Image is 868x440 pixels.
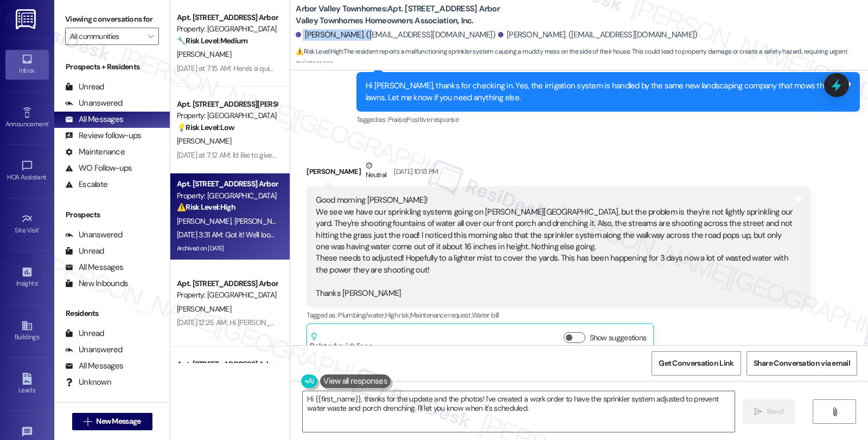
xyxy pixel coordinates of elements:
[96,416,141,427] span: New Message
[65,229,123,241] div: Unanswered
[177,122,234,132] strong: 💡 Risk Level: Low
[177,110,277,121] div: Property: [GEOGRAPHIC_DATA]
[65,146,125,158] div: Maintenance
[177,178,277,190] div: Apt. [STREET_ADDRESS] Arbor Valley Townhomes Homeowners Association, Inc.
[148,32,154,41] i: 
[72,413,152,430] button: New Message
[177,23,277,35] div: Property: [GEOGRAPHIC_DATA]
[65,11,159,28] label: Viewing conversations for
[307,307,810,323] div: Tagged as:
[590,332,647,344] label: Show suggestions
[54,61,170,73] div: Prospects + Residents
[338,310,385,320] span: Plumbing/water ,
[177,49,231,59] span: [PERSON_NAME]
[743,399,795,424] button: Send
[366,80,843,103] div: Hi [PERSON_NAME], thanks for checking in. Yes, the irrigation system is handled by the same new l...
[388,115,406,124] span: Praise ,
[177,230,645,240] div: [DATE] 3:31 AM: Got it! We'll look into this and will be in touch when we have an update. In the ...
[39,225,41,232] span: •
[831,407,839,416] i: 
[307,160,810,186] div: [PERSON_NAME]
[5,263,49,292] a: Insights •
[177,136,231,146] span: [PERSON_NAME]
[84,417,92,426] i: 
[296,47,342,56] strong: ⚠️ Risk Level: High
[65,278,128,289] div: New Inbounds
[65,377,111,388] div: Unknown
[65,328,104,339] div: Unread
[177,12,277,23] div: Apt. [STREET_ADDRESS] Arbor Valley Townhomes Homeowners Association, Inc.
[296,3,513,27] b: Arbor Valley Townhomes: Apt. [STREET_ADDRESS] Arbor Valley Townhomes Homeowners Association, Inc.
[176,242,278,255] div: Archived on [DATE]
[316,195,793,299] div: Good morning [PERSON_NAME]! We see we have our sprinkling systems going on [PERSON_NAME][GEOGRAPH...
[652,351,741,376] button: Get Conversation Link
[54,209,170,221] div: Prospects
[410,310,472,320] span: Maintenance request ,
[65,179,107,190] div: Escalate
[16,9,38,29] img: ResiDesk Logo
[234,216,289,226] span: [PERSON_NAME]
[746,351,857,376] button: Share Conversation via email
[659,358,733,369] span: Get Conversation Link
[177,289,277,301] div: Property: [GEOGRAPHIC_DATA]
[498,29,698,41] div: [PERSON_NAME]. ([EMAIL_ADDRESS][DOMAIN_NAME])
[391,166,438,177] div: [DATE] 10:13 PM
[65,262,123,273] div: All Messages
[177,190,277,202] div: Property: [GEOGRAPHIC_DATA]
[363,160,388,183] div: Neutral
[70,28,142,45] input: All communities
[65,114,123,125] div: All Messages
[5,210,49,239] a: Site Visit •
[754,407,762,416] i: 
[310,332,373,352] div: Related guidelines
[296,46,868,69] span: : The resident reports a malfunctioning sprinkler system causing a muddy mess on the side of thei...
[177,278,277,289] div: Apt. [STREET_ADDRESS] Arbor Valley Homeowners Association, Inc.
[48,119,50,126] span: •
[356,112,860,127] div: Tagged as:
[65,130,141,141] div: Review follow-ups
[472,310,499,320] span: Water bill
[385,310,411,320] span: High risk ,
[5,370,49,399] a: Leads
[754,358,850,369] span: Share Conversation via email
[177,202,235,212] strong: ⚠️ Risk Level: High
[303,391,735,432] textarea: Hi {{first_name}}, thanks for the update and the photos! I've created a work order to have the sp...
[37,278,39,286] span: •
[177,304,231,314] span: [PERSON_NAME]
[5,316,49,346] a: Buildings
[5,157,49,186] a: HOA Assistant
[65,98,123,109] div: Unanswered
[65,245,104,257] div: Unread
[65,163,132,174] div: WO Follow-ups
[177,99,277,110] div: Apt. [STREET_ADDRESS][PERSON_NAME] Arbor Valley Townhomes Homeowners Association, Inc.
[177,216,234,226] span: [PERSON_NAME]
[5,50,49,79] a: Inbox
[296,29,495,41] div: [PERSON_NAME]. ([EMAIL_ADDRESS][DOMAIN_NAME])
[65,344,123,355] div: Unanswered
[177,36,247,46] strong: 🔧 Risk Level: Medium
[65,360,123,372] div: All Messages
[54,308,170,319] div: Residents
[65,81,104,93] div: Unread
[177,359,277,370] div: Apt. [STREET_ADDRESS] Arbor Valley Townhomes Homeowners Association, Inc.
[767,406,783,417] span: Send
[406,115,458,124] span: Positive response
